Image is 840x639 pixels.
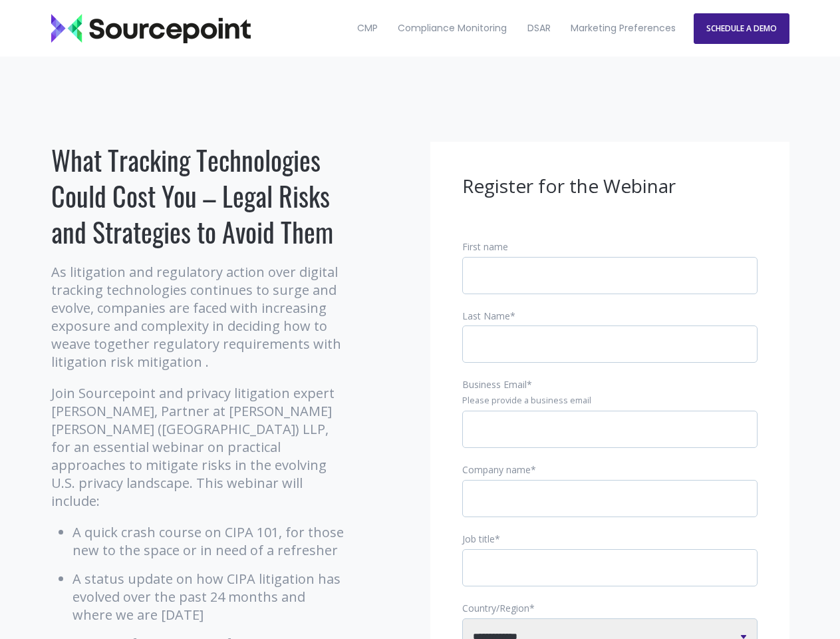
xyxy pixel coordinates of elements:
[462,395,758,407] legend: Please provide a business email
[72,570,347,624] li: A status update on how CIPA litigation has evolved over the past 24 months and where we are [DATE]
[462,174,758,199] h3: Register for the Webinar
[51,384,347,510] p: Join Sourcepoint and privacy litigation expert [PERSON_NAME], Partner at [PERSON_NAME] [PERSON_NA...
[51,14,251,43] img: Sourcepoint_logo_black_transparent (2)-2
[51,142,347,250] h1: What Tracking Technologies Could Cost You – Legal Risks and Strategies to Avoid Them
[72,523,347,559] li: A quick crash course on CIPA 101, for those new to the space or in need of a refresher
[462,240,508,253] span: First name
[51,263,347,371] p: As litigation and regulatory action over digital tracking technologies continues to surge and evo...
[694,13,789,44] a: SCHEDULE A DEMO
[462,463,531,476] span: Company name
[462,378,527,391] span: Business Email
[462,310,510,322] span: Last Name
[462,532,495,545] span: Job title
[462,602,529,614] span: Country/Region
